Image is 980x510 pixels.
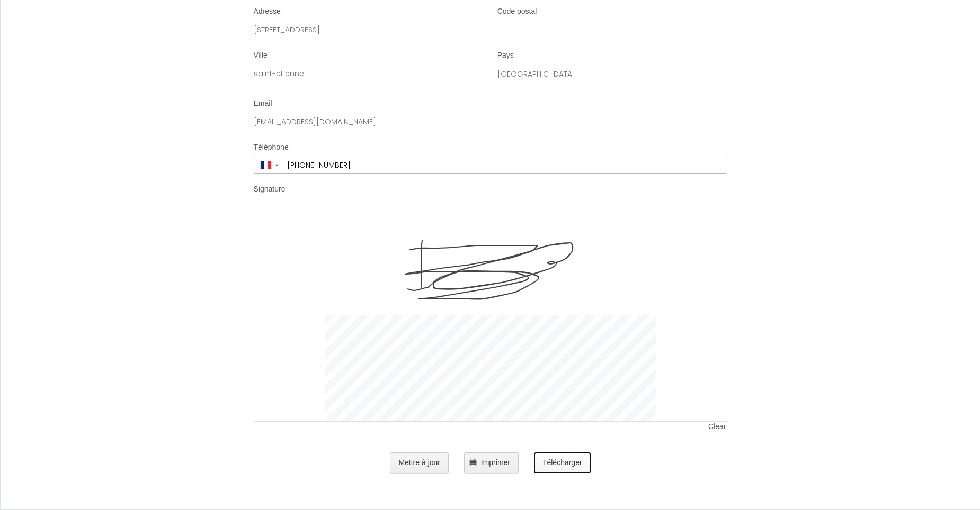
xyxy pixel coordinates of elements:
[708,422,727,432] span: Clear
[274,163,280,167] span: ▼
[254,50,268,61] label: Ville
[481,458,510,467] span: Imprimer
[534,452,591,473] button: Télécharger
[254,142,289,153] label: Téléphone
[497,50,514,61] label: Pays
[283,157,727,173] input: +33 6 12 34 56 78
[390,452,449,473] button: Mettre à jour
[254,184,286,195] label: Signature
[497,6,537,17] label: Code postal
[325,209,656,315] img: signature
[469,458,477,466] img: printer.png
[254,6,281,17] label: Adresse
[254,98,272,109] label: Email
[464,452,519,473] button: Imprimer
